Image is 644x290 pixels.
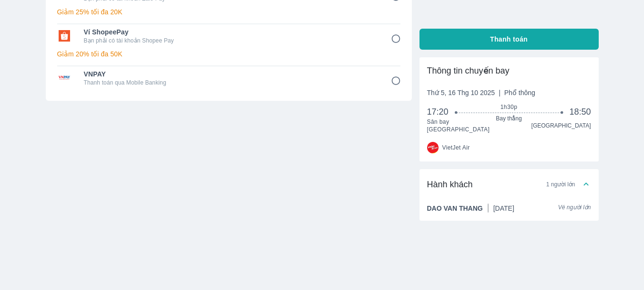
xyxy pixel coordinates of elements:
[427,106,457,118] span: 17:20
[57,66,400,89] div: VNPAYVNPAYThanh toán qua Mobile Banking
[427,88,535,97] span: Thứ 5, 16 Thg 10 2025
[499,89,501,97] span: |
[57,72,72,84] img: VNPAY
[490,34,528,44] span: Thanh toán
[558,204,591,213] span: Vé người lớn
[419,169,599,200] div: Hành khách1 người lớn
[84,27,378,37] span: Ví ShopeePay
[569,106,591,118] span: 18:50
[419,200,599,221] div: Hành khách1 người lớn
[493,204,514,212] span: [DATE]
[456,103,562,111] span: 1h30p
[427,179,473,190] span: Hành khách
[84,79,378,86] p: Thanh toán qua Mobile Banking
[456,115,562,122] span: Bay thẳng
[57,7,400,17] p: Giảm 25% tối đa 20K
[57,30,72,42] img: Ví ShopeePay
[57,24,400,47] div: Ví ShopeePayVí ShopeePayBạn phải có tài khoản Shopee Pay
[427,204,483,213] span: DAO VAN THANG
[504,89,535,97] span: Phổ thông
[546,181,575,188] span: 1 người lớn
[57,49,400,59] p: Giảm 20% tối đa 50K
[419,29,599,50] button: Thanh toán
[427,65,591,76] div: Thông tin chuyến bay
[442,144,470,151] span: VietJet Air
[84,69,378,79] span: VNPAY
[84,37,378,44] p: Bạn phải có tài khoản Shopee Pay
